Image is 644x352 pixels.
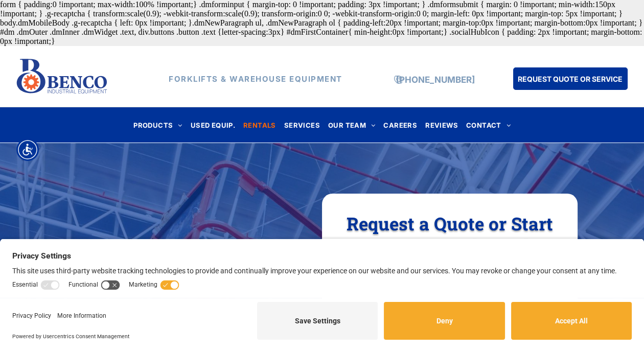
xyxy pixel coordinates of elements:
a: RENTALS [239,118,280,132]
div: Accessibility Menu [16,138,39,161]
a: REQUEST QUOTE OR SERVICE [513,67,628,90]
a: OUR TEAM [324,118,380,132]
a: PRODUCTS [129,118,187,132]
span: Request a Quote or Start Your Rental [DATE]! [347,212,553,259]
a: REVIEWS [421,118,462,132]
a: CAREERS [379,118,421,132]
a: USED EQUIP. [187,118,239,132]
strong: FORKLIFTS & WAREHOUSE EQUIPMENT [169,74,342,84]
a: [PHONE_NUMBER] [396,75,474,85]
a: CONTACT [462,118,515,132]
a: SERVICES [280,118,324,132]
span: REQUEST QUOTE OR SERVICE [518,69,623,88]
